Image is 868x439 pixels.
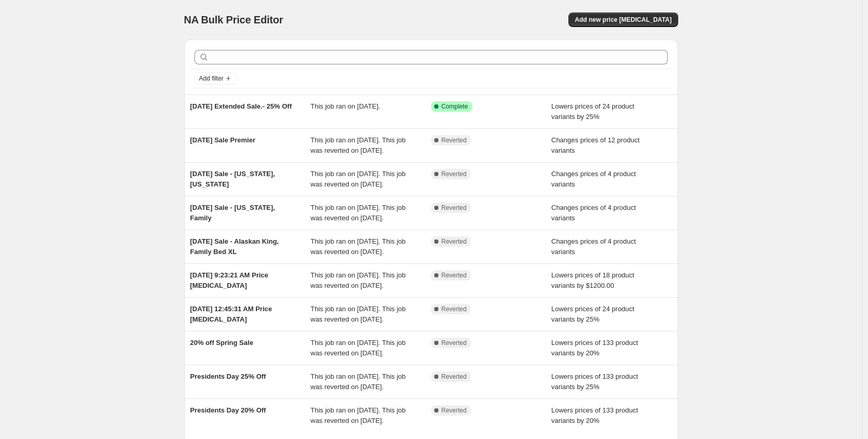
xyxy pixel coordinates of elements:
[442,305,467,313] span: Reverted
[442,237,467,246] span: Reverted
[310,170,406,188] span: This job ran on [DATE]. This job was reverted on [DATE].
[190,204,275,222] span: [DATE] Sale - [US_STATE], Family
[551,237,636,256] span: Changes prices of 4 product variants
[190,237,279,256] span: [DATE] Sale - Alaskan King, Family Bed XL
[310,136,406,154] span: This job ran on [DATE]. This job was reverted on [DATE].
[310,305,406,323] span: This job ran on [DATE]. This job was reverted on [DATE].
[442,102,468,111] span: Complete
[199,74,224,83] span: Add filter
[310,237,406,256] span: This job ran on [DATE]. This job was reverted on [DATE].
[551,305,634,323] span: Lowers prices of 24 product variants by 25%
[551,406,638,424] span: Lowers prices of 133 product variants by 20%
[442,170,467,178] span: Reverted
[190,170,275,188] span: [DATE] Sale - [US_STATE], [US_STATE]
[190,373,266,380] span: Presidents Day 25% Off
[190,305,273,323] span: [DATE] 12:45:31 AM Price [MEDICAL_DATA]
[310,373,406,391] span: This job ran on [DATE]. This job was reverted on [DATE].
[190,136,255,144] span: [DATE] Sale Premier
[551,204,636,222] span: Changes prices of 4 product variants
[568,12,678,27] button: Add new price [MEDICAL_DATA]
[184,14,283,25] span: NA Bulk Price Editor
[442,204,467,212] span: Reverted
[310,271,406,289] span: This job ran on [DATE]. This job was reverted on [DATE].
[190,406,266,414] span: Presidents Day 20% Off
[551,136,640,154] span: Changes prices of 12 product variants
[190,271,268,289] span: [DATE] 9:23:21 AM Price [MEDICAL_DATA]
[190,102,292,110] span: [DATE] Extended Sale.- 25% Off
[310,204,406,222] span: This job ran on [DATE]. This job was reverted on [DATE].
[310,406,406,424] span: This job ran on [DATE]. This job was reverted on [DATE].
[442,271,467,280] span: Reverted
[190,339,253,347] span: 20% off Spring Sale
[195,72,236,85] button: Add filter
[442,406,467,415] span: Reverted
[551,102,634,121] span: Lowers prices of 24 product variants by 25%
[551,271,634,289] span: Lowers prices of 18 product variants by $1200.00
[551,339,638,357] span: Lowers prices of 133 product variants by 20%
[310,339,406,357] span: This job ran on [DATE]. This job was reverted on [DATE].
[442,136,467,144] span: Reverted
[442,339,467,347] span: Reverted
[575,16,671,24] span: Add new price [MEDICAL_DATA]
[551,170,636,188] span: Changes prices of 4 product variants
[551,373,638,391] span: Lowers prices of 133 product variants by 25%
[310,102,380,110] span: This job ran on [DATE].
[442,373,467,381] span: Reverted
